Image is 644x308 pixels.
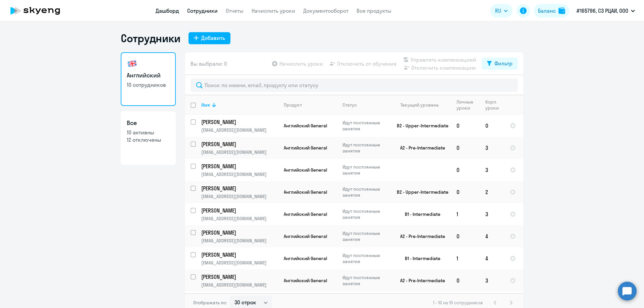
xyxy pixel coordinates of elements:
h3: Английский [127,71,170,80]
p: Идут постоянные занятия [342,164,388,176]
p: #165796, СЗ РЦАИ, ООО [577,7,628,15]
td: A2 - Pre-Intermediate [389,225,451,247]
span: Английский General [284,255,327,261]
span: 1 - 10 из 10 сотрудников [433,300,483,306]
div: Корп. уроки [485,99,504,111]
td: 3 [480,159,504,181]
p: [EMAIL_ADDRESS][DOMAIN_NAME] [201,171,278,177]
a: Все10 активны12 отключены [121,111,176,165]
a: Сотрудники [187,7,218,14]
td: 1 [451,247,480,269]
p: [EMAIL_ADDRESS][DOMAIN_NAME] [201,260,278,266]
span: RU [495,7,501,15]
a: [PERSON_NAME] [201,273,278,281]
td: 0 [451,181,480,203]
span: Английский General [284,145,327,151]
p: [PERSON_NAME] [201,273,277,281]
p: [PERSON_NAME] [201,229,277,236]
a: [PERSON_NAME] [201,185,278,192]
p: Идут постоянные занятия [342,274,388,287]
p: Идут постоянные занятия [342,230,388,242]
div: Продукт [284,102,337,108]
a: [PERSON_NAME] [201,251,278,258]
a: [PERSON_NAME] [201,140,278,148]
button: Фильтр [482,58,518,70]
td: 0 [451,225,480,247]
p: Идут постоянные занятия [342,142,388,154]
td: 0 [451,115,480,137]
td: 3 [480,203,504,225]
td: B2 - Upper-Intermediate [389,181,451,203]
h1: Сотрудники [121,32,180,45]
a: Документооборот [303,7,348,14]
p: [EMAIL_ADDRESS][DOMAIN_NAME] [201,193,278,199]
a: [PERSON_NAME] [201,118,278,126]
button: RU [490,4,513,17]
a: Отчеты [226,7,244,14]
span: Английский General [284,233,327,239]
span: Английский General [284,123,327,129]
div: Фильтр [494,59,513,67]
td: 4 [480,225,504,247]
div: Личные уроки [457,99,480,111]
td: 0 [451,269,480,292]
div: Текущий уровень [394,102,451,108]
td: 3 [480,269,504,292]
td: 0 [451,137,480,159]
td: A2 - Pre-Intermediate [389,269,451,292]
p: [EMAIL_ADDRESS][DOMAIN_NAME] [201,127,278,133]
a: Дашборд [156,7,179,14]
div: Корп. уроки [485,99,500,111]
button: #165796, СЗ РЦАИ, ООО [573,3,638,19]
td: 3 [480,137,504,159]
p: [EMAIL_ADDRESS][DOMAIN_NAME] [201,215,278,222]
span: Отображать по: [193,300,227,306]
a: Начислить уроки [252,7,295,14]
a: Английский10 сотрудников [121,52,176,106]
input: Поиск по имени, email, продукту или статусу [191,78,518,92]
p: [PERSON_NAME] [201,118,277,126]
div: Баланс [538,7,556,15]
td: 1 [451,203,480,225]
img: balance [558,7,565,14]
p: Идут постоянные занятия [342,208,388,220]
div: Добавить [201,34,225,42]
div: Личные уроки [457,99,475,111]
div: Продукт [284,102,302,108]
button: Добавить [189,32,230,44]
td: A2 - Pre-Intermediate [389,137,451,159]
p: [PERSON_NAME] [201,251,277,258]
p: [PERSON_NAME] [201,140,277,148]
p: 12 отключены [127,136,170,143]
img: english [127,58,138,69]
td: B2 - Upper-Intermediate [389,115,451,137]
a: [PERSON_NAME] [201,163,278,170]
p: [EMAIL_ADDRESS][DOMAIN_NAME] [201,149,278,155]
p: [EMAIL_ADDRESS][DOMAIN_NAME] [201,282,278,288]
span: Английский General [284,167,327,173]
h3: Все [127,119,170,127]
p: Идут постоянные занятия [342,120,388,132]
p: [EMAIL_ADDRESS][DOMAIN_NAME] [201,238,278,244]
a: [PERSON_NAME] [201,207,278,214]
td: 0 [451,159,480,181]
div: Текущий уровень [400,102,439,108]
div: Статус [342,102,388,108]
p: Идут постоянные занятия [342,252,388,264]
td: 0 [480,115,504,137]
p: [PERSON_NAME] [201,163,277,170]
a: Все продукты [357,7,391,14]
span: Английский General [284,211,327,217]
span: Английский General [284,189,327,195]
td: 4 [480,247,504,269]
div: Имя [201,102,210,108]
span: Вы выбрали: 0 [191,60,227,68]
button: Балансbalance [534,4,569,17]
p: 10 активны [127,129,170,136]
p: [PERSON_NAME] [201,207,277,214]
p: Идут постоянные занятия [342,186,388,198]
a: [PERSON_NAME] [201,229,278,236]
td: B1 - Intermediate [389,203,451,225]
div: Статус [342,102,357,108]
